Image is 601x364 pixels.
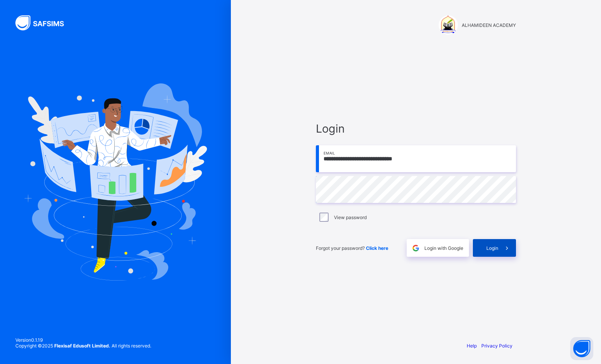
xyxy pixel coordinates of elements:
span: ALHAMIDEEN ACADEMY [462,22,516,28]
img: google.396cfc9801f0270233282035f929180a.svg [411,244,420,253]
a: Help [467,343,477,349]
span: Login with Google [424,245,463,251]
span: Copyright © 2025 All rights reserved. [15,343,151,349]
span: Login [486,245,498,251]
span: Forgot your password? [316,245,388,251]
span: Version 0.1.19 [15,337,151,343]
img: Hero Image [24,83,207,280]
strong: Flexisaf Edusoft Limited. [54,343,110,349]
img: SAFSIMS Logo [15,15,73,30]
a: Click here [366,245,388,251]
a: Privacy Policy [481,343,513,349]
span: Login [316,122,516,135]
label: View password [334,214,367,220]
button: Open asap [570,337,593,360]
